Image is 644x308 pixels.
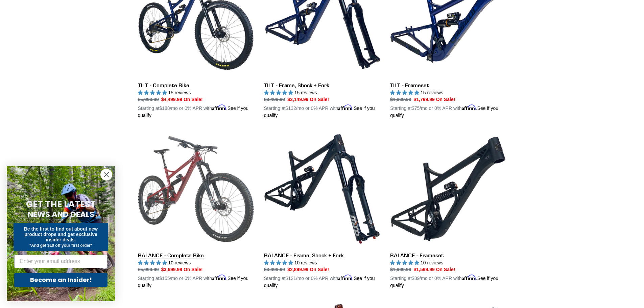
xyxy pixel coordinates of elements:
[14,255,108,268] input: Enter your email address
[26,198,96,210] span: GET THE LATEST
[100,169,112,181] button: Close dialog
[24,226,98,242] span: Be the first to find out about new product drops and get exclusive insider deals.
[28,209,94,220] span: NEWS AND DEALS
[14,273,108,287] button: Become an Insider!
[29,243,92,248] span: *And get $10 off your first order*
